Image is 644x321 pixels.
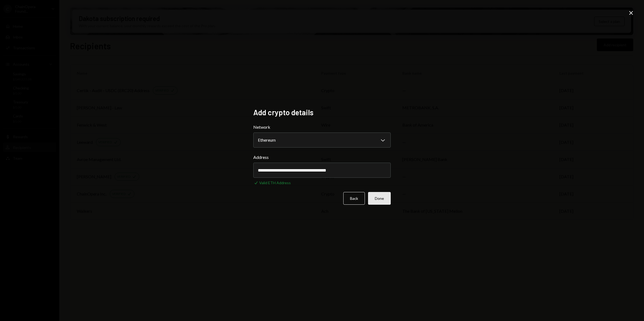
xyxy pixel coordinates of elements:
[253,132,391,148] button: Network
[259,180,291,186] div: Valid ETH Address
[368,192,391,205] button: Done
[253,107,391,118] h2: Add crypto details
[253,124,391,130] label: Network
[253,154,391,160] label: Address
[343,192,365,205] button: Back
